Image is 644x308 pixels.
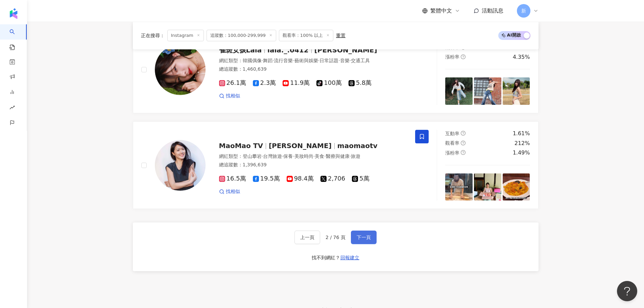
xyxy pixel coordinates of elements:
[461,131,466,136] span: question-circle
[9,101,15,116] span: rise
[283,79,310,87] span: 11.9萬
[337,142,378,150] span: maomaotv
[445,140,459,146] span: 觀看率
[350,58,351,63] span: ·
[294,153,313,159] span: 美妝時尚
[263,58,272,63] span: 舞蹈
[8,8,19,19] img: logo icon
[133,26,539,113] a: KOL Avatar雀斑女孩Lalalala._.0412[PERSON_NAME]網紅類型：韓國偶像·舞蹈·流行音樂·藝術與娛樂·日常話題·音樂·交通工具總追蹤數：1,460,63926.1萬...
[340,58,350,63] span: 音樂
[219,57,407,64] div: 網紅類型 ：
[283,153,293,159] span: 保養
[300,235,314,240] span: 上一頁
[351,153,360,159] span: 旅遊
[357,235,371,240] span: 下一頁
[269,142,332,150] span: [PERSON_NAME]
[349,79,372,87] span: 5.8萬
[445,150,459,156] span: 漲粉率
[262,58,263,63] span: ·
[338,58,340,63] span: ·
[320,175,345,182] span: 2,706
[312,255,340,261] div: 找不到網紅？
[482,7,503,14] span: 活動訊息
[243,153,262,159] span: 登山攀岩
[274,58,293,63] span: 流行音樂
[326,153,350,159] span: 醫療與健康
[340,252,360,263] button: 回報建立
[352,175,369,182] span: 5萬
[243,58,262,63] span: 韓國偶像
[503,77,530,105] img: post-image
[219,46,262,54] span: 雀斑女孩Lala
[262,153,263,159] span: ·
[314,46,377,54] span: [PERSON_NAME]
[445,131,459,136] span: 互動率
[226,93,240,99] span: 找相似
[293,153,294,159] span: ·
[253,79,276,87] span: 2.3萬
[219,142,263,150] span: MaoMao TV
[461,54,466,59] span: question-circle
[521,7,526,15] span: 新
[141,33,165,38] span: 正在搜尋 ：
[219,175,246,182] span: 16.5萬
[319,58,338,63] span: 日常話題
[253,175,280,182] span: 19.5萬
[279,30,333,41] span: 觀看率：100% 以上
[513,130,530,137] div: 1.61%
[445,77,473,105] img: post-image
[326,235,345,240] span: 2 / 76 頁
[219,79,246,87] span: 26.1萬
[272,58,274,63] span: ·
[219,188,240,195] a: 找相似
[219,153,407,160] div: 網紅類型 ：
[461,150,466,155] span: question-circle
[226,188,240,195] span: 找相似
[207,30,276,41] span: 追蹤數：100,000-299,999
[9,24,23,51] a: search
[267,46,309,54] span: lala._.0412
[293,58,294,63] span: ·
[133,121,539,209] a: KOL AvatarMaoMao TV[PERSON_NAME]maomaotv網紅類型：登山攀岩·台灣旅遊·保養·美妝時尚·美食·醫療與健康·旅遊總追蹤數：1,396,63916.5萬19.5...
[294,58,318,63] span: 藝術與娛樂
[503,173,530,201] img: post-image
[350,153,351,159] span: ·
[336,33,345,38] div: 重置
[219,93,240,99] a: 找相似
[316,79,341,87] span: 100萬
[351,231,377,244] button: 下一頁
[515,140,530,147] div: 212%
[263,153,282,159] span: 台灣旅遊
[445,54,459,60] span: 漲粉率
[282,153,283,159] span: ·
[155,140,206,191] img: KOL Avatar
[474,173,501,201] img: post-image
[219,66,407,73] div: 總追蹤數 ： 1,460,639
[167,30,204,41] span: Instagram
[461,141,466,145] span: question-circle
[513,53,530,61] div: 4.35%
[617,281,637,301] iframe: Help Scout Beacon - Open
[340,255,359,260] span: 回報建立
[219,162,407,168] div: 總追蹤數 ： 1,396,639
[318,58,319,63] span: ·
[445,173,473,201] img: post-image
[474,77,501,105] img: post-image
[430,7,452,15] span: 繁體中文
[294,231,320,244] button: 上一頁
[313,153,315,159] span: ·
[351,58,370,63] span: 交通工具
[513,149,530,157] div: 1.49%
[315,153,324,159] span: 美食
[287,175,314,182] span: 98.4萬
[155,44,206,95] img: KOL Avatar
[324,153,326,159] span: ·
